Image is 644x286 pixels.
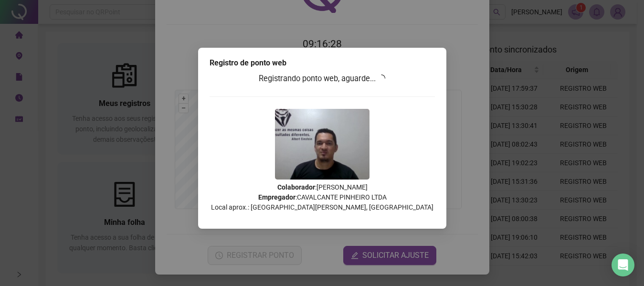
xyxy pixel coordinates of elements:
[377,74,387,84] span: loading
[612,254,634,276] div: Open Intercom Messenger
[210,182,435,212] p: : [PERSON_NAME] : CAVALCANTE PINHEIRO LTDA Local aprox.: [GEOGRAPHIC_DATA][PERSON_NAME], [GEOGRAP...
[210,57,435,69] div: Registro de ponto web
[277,183,315,191] strong: Colaborador
[275,109,370,180] img: 2Q==
[210,73,435,85] h3: Registrando ponto web, aguarde...
[258,193,295,201] strong: Empregador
